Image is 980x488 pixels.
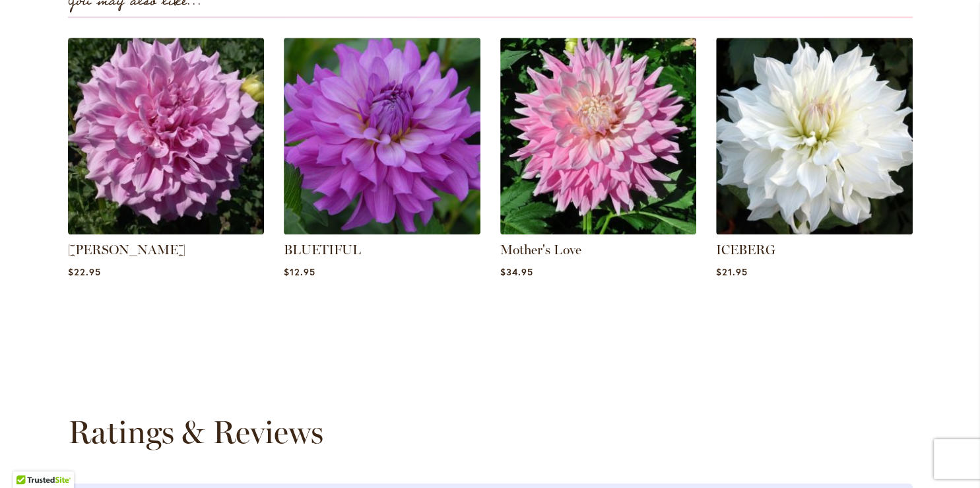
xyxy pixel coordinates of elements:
span: $21.95 [716,265,748,278]
img: ICEBERG [716,38,913,234]
span: $22.95 [68,265,101,278]
a: BLUETIFUL [284,242,361,258]
img: Vera Seyfang [68,38,265,234]
a: [PERSON_NAME] [68,242,185,258]
strong: Ratings & Reviews [68,413,323,451]
a: Mother's Love [500,242,581,258]
a: ICEBERG [716,225,913,237]
a: Bluetiful [284,225,480,237]
span: $12.95 [284,265,315,278]
a: Vera Seyfang [68,225,265,237]
iframe: Launch Accessibility Center [10,441,47,478]
img: Bluetiful [284,38,480,234]
a: ICEBERG [716,242,775,258]
img: Mother's Love [500,38,697,234]
a: Mother's Love [500,225,697,237]
span: $34.95 [500,265,533,278]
